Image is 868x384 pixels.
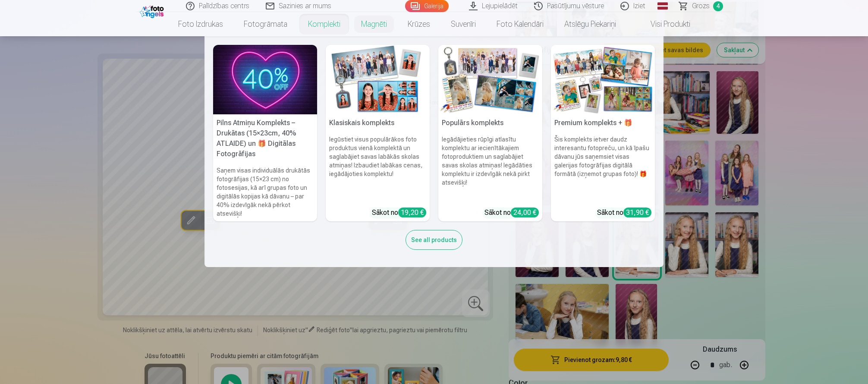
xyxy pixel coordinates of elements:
[484,208,539,218] div: Sākot no
[168,12,233,36] a: Foto izdrukas
[438,132,542,204] h6: Iegādājieties rūpīgi atlasītu komplektu ar iecienītākajiem fotoproduktiem un saglabājiet savas sk...
[438,114,542,132] h5: Populārs komplekts
[372,208,426,218] div: Sākot no
[597,208,651,218] div: Sākot no
[233,12,298,36] a: Fotogrāmata
[213,163,317,221] h6: Saņem visas individuālās drukātās fotogrāfijas (15×23 cm) no fotosesijas, kā arī grupas foto un d...
[438,45,542,221] a: Populārs komplektsPopulārs komplektsIegādājieties rūpīgi atlasītu komplektu ar iecienītākajiem fo...
[213,45,317,114] img: Pilns Atmiņu Komplekts – Drukātas (15×23cm, 40% ATLAIDE) un 🎁 Digitālas Fotogrāfijas
[713,1,723,11] span: 4
[213,114,317,163] h5: Pilns Atmiņu Komplekts – Drukātas (15×23cm, 40% ATLAIDE) un 🎁 Digitālas Fotogrāfijas
[298,12,351,36] a: Komplekti
[398,208,426,217] div: 19,20 €
[626,12,701,36] a: Visi produkti
[351,12,397,36] a: Magnēti
[213,45,317,221] a: Pilns Atmiņu Komplekts – Drukātas (15×23cm, 40% ATLAIDE) un 🎁 Digitālas Fotogrāfijas Pilns Atmiņu...
[326,45,430,114] img: Klasiskais komplekts
[511,208,539,217] div: 24,00 €
[440,12,486,36] a: Suvenīri
[140,3,166,18] img: /fa1
[397,12,440,36] a: Krūzes
[551,132,655,204] h6: Šis komplekts ietver daudz interesantu fotopreču, un kā īpašu dāvanu jūs saņemsiet visas galerija...
[326,132,430,204] h6: Iegūstiet visus populārākos foto produktus vienā komplektā un saglabājiet savas labākās skolas at...
[551,114,655,132] h5: Premium komplekts + 🎁
[692,1,710,11] span: Grozs
[551,45,655,114] img: Premium komplekts + 🎁
[406,230,462,250] div: See all products
[551,45,655,221] a: Premium komplekts + 🎁 Premium komplekts + 🎁Šis komplekts ietver daudz interesantu fotopreču, un k...
[623,208,651,217] div: 31,90 €
[326,114,430,132] h5: Klasiskais komplekts
[326,45,430,221] a: Klasiskais komplektsKlasiskais komplektsIegūstiet visus populārākos foto produktus vienā komplekt...
[438,45,542,114] img: Populārs komplekts
[406,235,462,244] a: See all products
[554,12,626,36] a: Atslēgu piekariņi
[486,12,554,36] a: Foto kalendāri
